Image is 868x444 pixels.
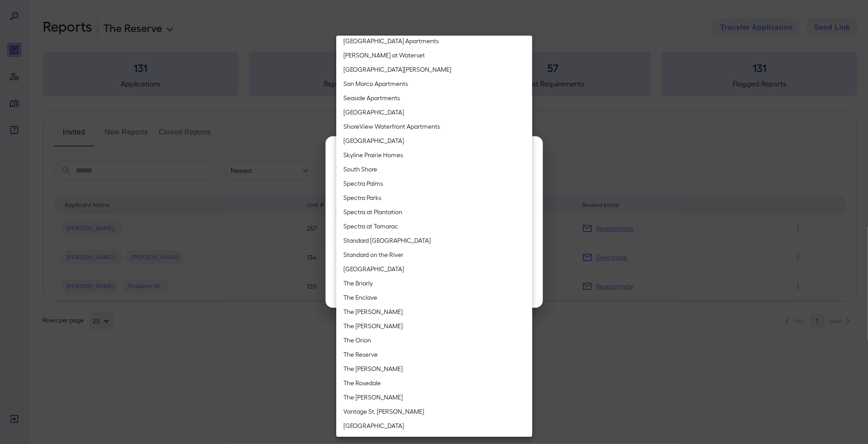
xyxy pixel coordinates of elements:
[336,134,532,148] li: [GEOGRAPHIC_DATA]
[336,276,532,290] li: The Briarly
[336,248,532,262] li: Standard on the River
[336,319,532,333] li: The [PERSON_NAME]
[336,419,532,433] li: [GEOGRAPHIC_DATA]
[336,333,532,347] li: The Orion
[336,376,532,390] li: The Rosedale
[336,305,532,319] li: The [PERSON_NAME]
[336,119,532,134] li: ShoreView Waterfront Apartments
[336,404,532,419] li: Vantage St. [PERSON_NAME]
[336,162,532,176] li: South Shore
[336,262,532,276] li: [GEOGRAPHIC_DATA]
[336,390,532,404] li: The [PERSON_NAME]
[336,290,532,305] li: The Enclave
[336,34,532,48] li: [GEOGRAPHIC_DATA] Apartments
[336,176,532,191] li: Spectra Palms
[336,62,532,77] li: [GEOGRAPHIC_DATA][PERSON_NAME]
[336,48,532,62] li: [PERSON_NAME] at Waterset
[336,91,532,105] li: Seaside Apartments
[336,219,532,233] li: Spectra at Tamarac
[336,77,532,91] li: San Marco Apartments
[336,347,532,362] li: The Reserve
[336,105,532,119] li: [GEOGRAPHIC_DATA]
[336,233,532,248] li: Standard [GEOGRAPHIC_DATA]
[336,362,532,376] li: The [PERSON_NAME]
[336,205,532,219] li: Spectra at Plantation
[336,191,532,205] li: Spectra Parks
[336,148,532,162] li: Skyline Prairie Homes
